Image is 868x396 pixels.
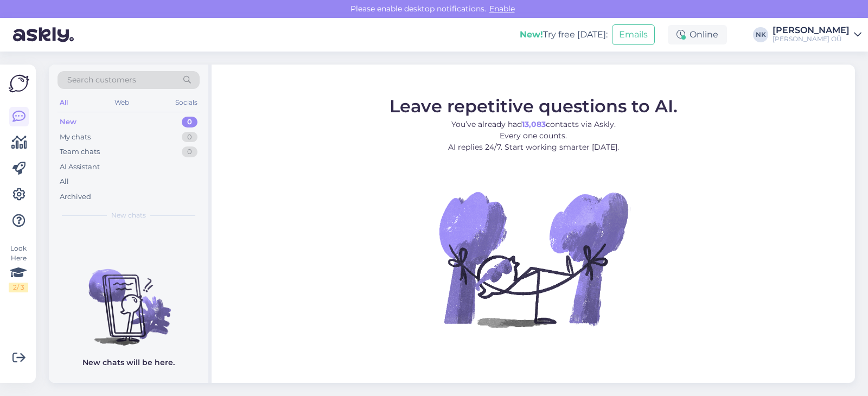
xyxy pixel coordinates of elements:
[9,244,28,292] div: Look Here
[390,118,678,152] p: You’ve already had contacts via Askly. Every one counts. AI replies 24/7. Start working smarter [...
[773,26,850,35] div: [PERSON_NAME]
[773,35,850,43] div: [PERSON_NAME] OÜ
[58,95,70,110] div: All
[486,4,518,14] span: Enable
[520,29,543,40] b: New!
[773,26,861,43] a: [PERSON_NAME][PERSON_NAME] OÜ
[182,132,197,143] div: 0
[67,74,136,86] span: Search customers
[668,25,727,44] div: Online
[9,73,29,94] img: Askly Logo
[60,162,100,173] div: AI Assistant
[112,95,131,110] div: Web
[753,27,768,42] div: NK
[111,210,146,220] span: New chats
[522,119,546,129] b: 13,083
[173,95,200,110] div: Socials
[82,357,175,368] p: New chats will be here.
[182,146,197,157] div: 0
[612,24,655,45] button: Emails
[60,117,76,127] div: New
[9,283,28,292] div: 2 / 3
[436,161,631,356] img: No Chat active
[49,250,208,347] img: No chats
[60,191,91,202] div: Archived
[182,117,197,127] div: 0
[60,176,69,187] div: All
[60,132,91,143] div: My chats
[390,95,678,116] span: Leave repetitive questions to AI.
[60,146,100,157] div: Team chats
[520,28,608,41] div: Try free [DATE]:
